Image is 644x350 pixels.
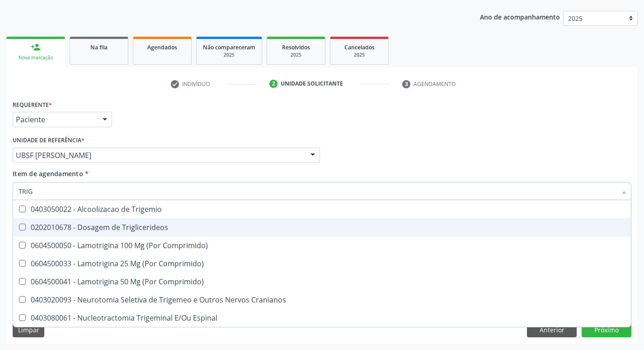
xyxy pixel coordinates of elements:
[337,52,382,58] div: 2025
[13,134,85,148] label: Unidade de referência
[203,52,255,58] div: 2025
[480,11,560,22] p: Ano de acompanhamento
[19,296,625,303] div: 0403020093 - Neurotomia Seletiva de Trigemeo e Outros Nervos Cranianos
[19,260,625,267] div: 0604500033 - Lamotrigina 25 Mg (Por Comprimido)
[203,43,255,51] span: Não compareceram
[527,322,577,337] button: Anterior
[13,98,52,112] label: Requerente
[147,43,177,51] span: Agendados
[13,54,59,61] div: Nova marcação
[344,43,375,51] span: Cancelados
[16,115,94,124] span: Paciente
[582,322,631,337] button: Próximo
[13,169,83,178] span: Item de agendamento
[19,224,625,231] div: 0202010678 - Dosagem de Triglicerideos
[90,43,108,51] span: Na fila
[19,206,625,213] div: 0403050022 - Alcoolizacao de Trigemio
[19,242,625,249] div: 0604500050 - Lamotrigina 100 Mg (Por Comprimido)
[19,182,616,200] input: Buscar por procedimentos
[16,151,301,160] span: UBSF [PERSON_NAME]
[273,52,319,58] div: 2025
[19,314,625,321] div: 0403080061 - Nucleotractomia Trigeminal E/Ou Espinal
[19,278,625,285] div: 0604500041 - Lamotrigina 50 Mg (Por Comprimido)
[31,42,41,52] div: person_add
[281,80,343,88] div: Unidade solicitante
[282,43,310,51] span: Resolvidos
[269,80,277,88] div: 2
